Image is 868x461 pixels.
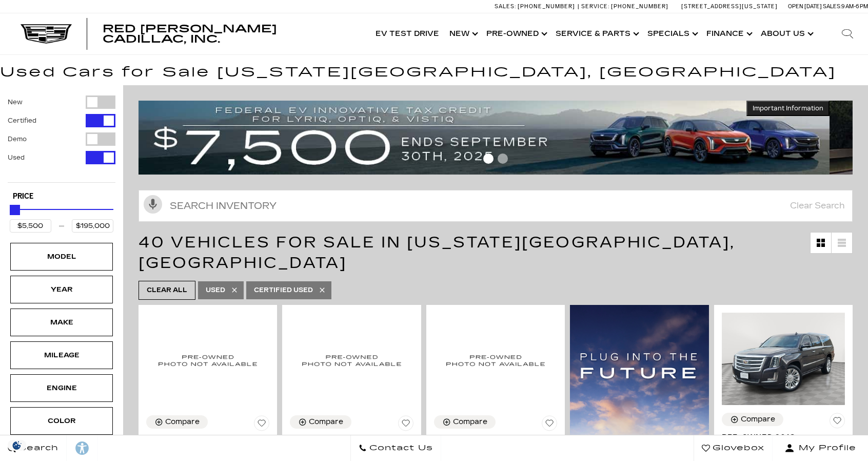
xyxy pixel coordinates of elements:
[823,3,841,10] span: Sales:
[36,382,87,394] div: Engine
[795,441,856,455] span: My Profile
[36,415,87,427] div: Color
[72,219,113,233] input: Maximum
[830,413,845,432] button: Save Vehicle
[481,13,550,54] a: Pre-Owned
[788,3,822,10] span: Open [DATE]
[309,417,343,427] div: Compare
[147,284,187,297] span: Clear All
[10,276,113,303] div: YearYear
[36,350,87,361] div: Mileage
[444,13,481,54] a: New
[8,95,115,182] div: Filter by Vehicle Type
[21,24,72,44] img: Cadillac Dark Logo with Cadillac White Text
[581,3,609,10] span: Service:
[16,441,58,455] span: Search
[550,13,642,54] a: Service & Parts
[578,4,671,9] a: Service: [PHONE_NUMBER]
[36,284,87,295] div: Year
[434,313,557,408] img: 2020 Cadillac XT4 Premium Luxury
[741,415,775,424] div: Compare
[746,101,830,116] button: Important Information
[206,284,225,297] span: Used
[165,417,200,427] div: Compare
[36,317,87,328] div: Make
[146,415,208,429] button: Compare Vehicle
[8,97,23,107] label: New
[495,4,578,9] a: Sales: [PHONE_NUMBER]
[434,415,496,429] button: Compare Vehicle
[453,417,487,427] div: Compare
[254,284,313,297] span: Certified Used
[8,134,27,144] label: Demo
[146,313,269,408] img: 2011 Cadillac DTS Platinum Collection
[103,23,277,45] span: Red [PERSON_NAME] Cadillac, Inc.
[518,3,575,10] span: [PHONE_NUMBER]
[10,243,113,271] div: ModelModel
[753,104,823,112] span: Important Information
[8,116,36,126] label: Certified
[36,251,87,262] div: Model
[722,313,845,405] img: 2016 Cadillac Escalade ESV NA
[13,192,110,201] h5: Price
[495,3,516,10] span: Sales:
[144,195,162,214] svg: Click to toggle on voice search
[841,3,868,10] span: 9 AM-6 PM
[350,435,441,461] a: Contact Us
[498,153,508,164] span: Go to slide 2
[10,309,113,336] div: MakeMake
[103,24,360,44] a: Red [PERSON_NAME] Cadillac, Inc.
[756,13,817,54] a: About Us
[10,201,113,233] div: Price
[5,440,29,451] section: Click to Open Cookie Consent Modal
[542,415,557,435] button: Save Vehicle
[710,441,764,455] span: Glovebox
[10,374,113,402] div: EngineEngine
[10,407,113,435] div: ColorColor
[681,3,778,10] a: [STREET_ADDRESS][US_STATE]
[254,415,269,435] button: Save Vehicle
[10,205,20,215] div: Minimum Price
[694,435,773,461] a: Glovebox
[8,152,25,163] label: Used
[722,413,783,426] button: Compare Vehicle
[642,13,701,54] a: Specials
[10,341,113,369] div: MileageMileage
[773,435,868,461] button: Open user profile menu
[5,440,29,451] img: Opt-Out Icon
[611,3,668,10] span: [PHONE_NUMBER]
[367,441,433,455] span: Contact Us
[10,219,51,233] input: Minimum
[370,13,444,54] a: EV Test Drive
[139,233,735,272] span: 40 Vehicles for Sale in [US_STATE][GEOGRAPHIC_DATA], [GEOGRAPHIC_DATA]
[139,101,830,175] img: vrp-tax-ending-august-version
[398,415,413,435] button: Save Vehicle
[722,432,837,443] span: Pre-Owned 2016
[483,153,494,164] span: Go to slide 1
[701,13,756,54] a: Finance
[290,415,351,429] button: Compare Vehicle
[290,313,413,408] img: 2020 Cadillac XT4 Premium Luxury
[139,190,853,222] input: Search Inventory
